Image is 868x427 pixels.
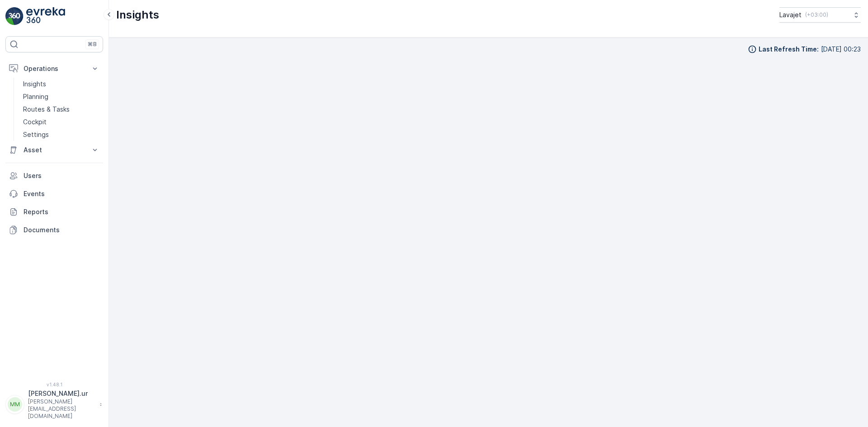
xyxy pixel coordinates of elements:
a: Reports [5,203,103,221]
span: v 1.48.1 [5,382,103,387]
a: Routes & Tasks [19,103,103,116]
button: MM[PERSON_NAME].ur[PERSON_NAME][EMAIL_ADDRESS][DOMAIN_NAME] [5,389,103,420]
p: Routes & Tasks [23,105,70,114]
p: Lavajet [779,10,802,19]
p: Settings [23,130,49,139]
p: Planning [23,92,48,101]
a: Insights [19,78,103,90]
p: Insights [116,8,159,22]
a: Events [5,185,103,203]
button: Operations [5,60,103,78]
p: [PERSON_NAME][EMAIL_ADDRESS][DOMAIN_NAME] [28,398,95,420]
p: Cockpit [23,117,47,127]
a: Documents [5,221,103,239]
p: ⌘B [88,41,97,48]
a: Planning [19,90,103,103]
p: Reports [24,207,99,216]
p: ( +03:00 ) [805,11,828,19]
a: Settings [19,128,103,141]
p: Last Refresh Time : [759,45,819,54]
p: Users [24,171,99,180]
img: logo [5,7,24,25]
p: Asset [24,145,85,155]
p: Insights [23,80,46,89]
img: logo_light-DOdMpM7g.png [26,7,65,25]
a: Users [5,167,103,185]
a: Cockpit [19,116,103,128]
p: Operations [24,64,85,73]
div: MM [8,397,22,412]
button: Asset [5,141,103,159]
button: Lavajet(+03:00) [779,7,861,23]
p: [DATE] 00:23 [821,45,861,54]
p: Documents [24,225,99,235]
p: Events [24,189,99,198]
p: [PERSON_NAME].ur [28,389,95,398]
